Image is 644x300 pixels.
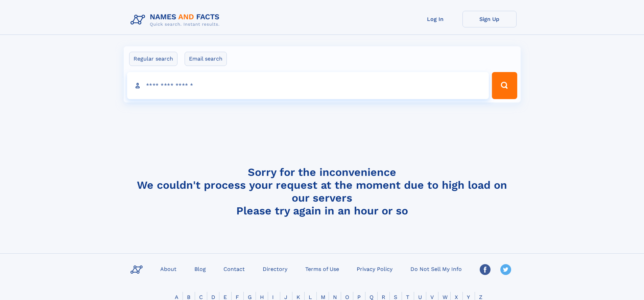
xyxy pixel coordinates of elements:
a: Blog [192,264,209,274]
a: Sign Up [462,11,517,27]
img: Logo Names and Facts [128,11,225,29]
label: Regular search [129,52,177,66]
a: About [158,264,179,274]
a: Log In [408,11,462,27]
a: Contact [221,264,247,274]
button: Search Button [492,72,517,99]
a: Do Not Sell My Info [408,264,464,274]
img: Twitter [500,264,511,275]
a: Terms of Use [303,264,342,274]
a: Privacy Policy [354,264,395,274]
a: Directory [260,264,290,274]
input: search input [127,72,489,99]
label: Email search [185,52,227,66]
img: Facebook [480,264,491,275]
h4: Sorry for the inconvenience We couldn't process your request at the moment due to high load on ou... [128,166,517,217]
